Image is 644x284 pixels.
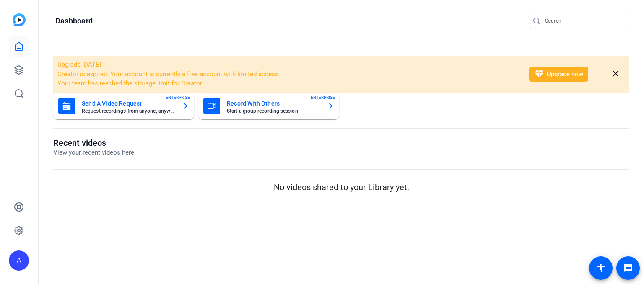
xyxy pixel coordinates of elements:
input: Search [545,16,621,26]
span: Upgrade [DATE] [57,61,101,68]
mat-card-subtitle: Request recordings from anyone, anywhere [82,108,176,114]
div: A [9,250,29,271]
mat-icon: diamond [534,69,544,79]
mat-icon: message [623,263,633,273]
mat-card-title: Record With Others [227,98,321,108]
span: ENTERPRISE [311,94,335,101]
h1: Dashboard [55,16,93,26]
img: blue-gradient.svg [13,13,26,26]
li: Creator is expired. Your account is currently a free account with limited access. [57,70,518,79]
button: Send A Video RequestRequest recordings from anyone, anywhereENTERPRISE [53,93,194,119]
p: View your recent videos here [53,148,134,157]
h1: Recent videos [53,138,134,148]
mat-icon: close [610,69,621,79]
button: Record With OthersStart a group recording sessionENTERPRISE [198,93,339,119]
button: Upgrade now [529,67,588,82]
p: No videos shared to your Library yet. [53,181,629,194]
mat-card-title: Send A Video Request [82,98,176,108]
li: Your team has reached the storage limit for Creator. [57,79,518,88]
mat-card-subtitle: Start a group recording session [227,108,321,114]
span: ENTERPRISE [166,94,190,101]
mat-icon: accessibility [596,263,606,273]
